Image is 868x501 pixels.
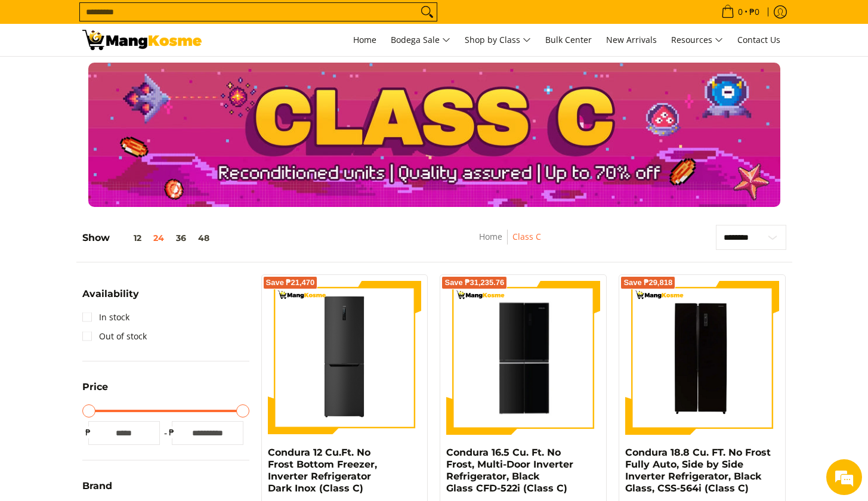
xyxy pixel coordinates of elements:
h5: Show [82,232,215,244]
span: Resources [671,33,723,48]
a: Out of stock [82,327,147,346]
a: Contact Us [731,24,786,56]
a: Condura 12 Cu.Ft. No Frost Bottom Freezer, Inverter Refrigerator Dark Inox (Class C) [268,447,377,494]
button: 24 [147,233,170,243]
span: ₱ [166,426,178,438]
button: 12 [110,233,147,243]
span: Bulk Center [545,34,592,45]
span: Brand [82,481,112,491]
a: Condura 16.5 Cu. Ft. No Frost, Multi-Door Inverter Refrigerator, Black Glass CFD-522i (Class C) [446,447,573,494]
span: • [718,5,763,18]
span: Home [353,34,376,45]
nav: Breadcrumbs [406,230,614,256]
a: Bulk Center [539,24,598,56]
span: 0 [736,8,745,16]
a: Shop by Class [459,24,537,56]
a: Class C [512,231,541,242]
span: Bodega Sale [391,33,450,48]
span: Save ₱31,235.76 [444,279,504,286]
nav: Main Menu [214,24,786,56]
span: Contact Us [737,34,780,45]
span: Save ₱29,818 [623,279,672,286]
button: 36 [170,233,192,243]
span: Shop by Class [465,33,531,48]
a: Condura 18.8 Cu. FT. No Frost Fully Auto, Side by Side Inverter Refrigerator, Black Glass, CSS-56... [625,447,771,494]
a: Home [347,24,382,56]
a: Resources [665,24,729,56]
span: ₱ [82,426,94,438]
summary: Open [82,382,108,401]
button: 48 [192,233,215,243]
span: Price [82,382,108,392]
a: In stock [82,308,129,327]
a: Bodega Sale [385,24,456,56]
summary: Open [82,481,112,500]
span: ₱0 [747,8,761,16]
span: New Arrivals [606,34,657,45]
a: Home [479,231,502,242]
img: condura-no-frost-inverter-bottom-freezer-refrigerator-9-cubic-feet-class-c-mang-kosme [268,281,422,435]
img: Condura 18.8 Cu. FT. No Frost Fully Auto, Side by Side Inverter Refrigerator, Black Glass, CSS-56... [625,281,779,435]
img: Condura 16.5 Cu. Ft. No Frost, Multi-Door Inverter Refrigerator, Black Glass CFD-522i (Class C) [446,283,600,433]
a: New Arrivals [600,24,663,56]
span: Save ₱21,470 [266,279,315,286]
summary: Open [82,289,139,308]
img: Class C Home &amp; Business Appliances: Up to 70% Off l Mang Kosme [82,30,202,50]
button: Search [418,3,437,21]
span: Availability [82,289,139,299]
